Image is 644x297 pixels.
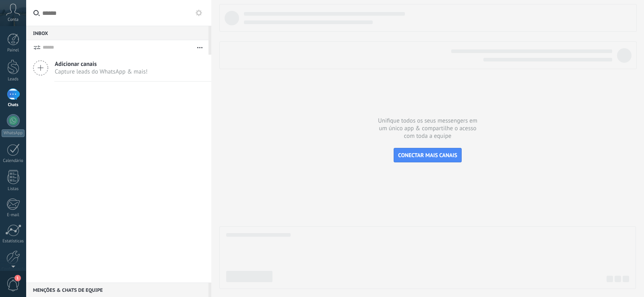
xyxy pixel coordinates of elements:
span: Conta [8,17,19,23]
div: Estatísticas [2,239,25,244]
div: WhatsApp [2,129,25,137]
div: Inbox [26,26,208,40]
div: Chats [2,102,25,108]
div: Leads [2,77,25,82]
button: CONECTAR MAIS CANAIS [394,148,462,162]
span: CONECTAR MAIS CANAIS [398,152,457,159]
span: Capture leads do WhatsApp & mais! [55,68,148,76]
div: Listas [2,186,25,192]
div: Calendário [2,158,25,164]
span: 1 [14,275,21,281]
div: Painel [2,48,25,53]
div: E-mail [2,213,25,218]
button: Mais [191,40,208,55]
div: Menções & Chats de equipe [26,283,208,297]
span: Adicionar canais [55,60,148,68]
